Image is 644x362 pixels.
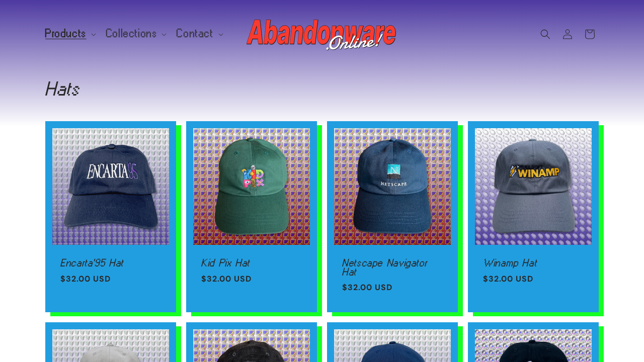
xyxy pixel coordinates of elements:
[177,29,213,38] span: Contact
[45,80,599,97] h1: Hats
[201,258,302,267] a: Kid Pix Hat
[60,258,161,267] a: Encarta'95 Hat
[39,23,100,44] summary: Products
[106,29,157,38] span: Collections
[243,10,401,58] a: Abandonware
[342,258,443,276] a: Netscape Navigator Hat
[45,29,87,38] span: Products
[534,23,556,45] summary: Search
[483,258,584,267] a: Winamp Hat
[247,14,397,54] img: Abandonware
[171,23,227,44] summary: Contact
[100,23,171,44] summary: Collections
